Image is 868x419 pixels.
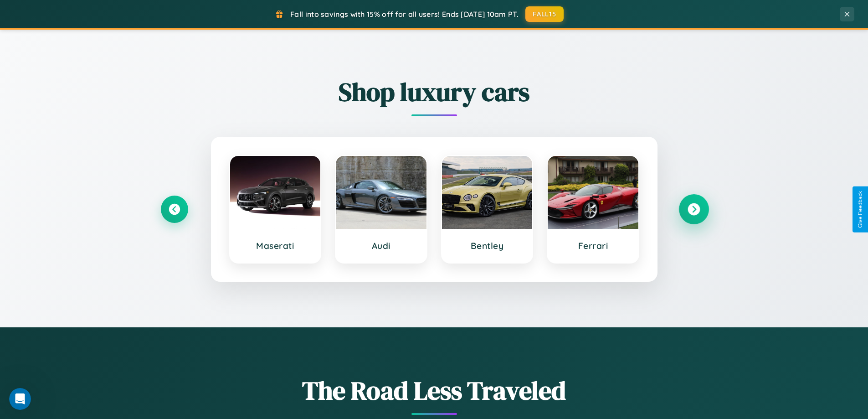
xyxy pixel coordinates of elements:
h1: The Road Less Traveled [161,373,708,408]
h3: Maserati [239,240,312,251]
button: FALL15 [525,6,564,22]
iframe: Intercom live chat [9,388,31,410]
h2: Shop luxury cars [161,74,708,109]
h3: Ferrari [557,240,629,251]
div: Give Feedback [857,191,863,228]
span: Fall into savings with 15% off for all users! Ends [DATE] 10am PT. [290,10,519,19]
h3: Audi [345,240,417,251]
h3: Bentley [451,240,524,251]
